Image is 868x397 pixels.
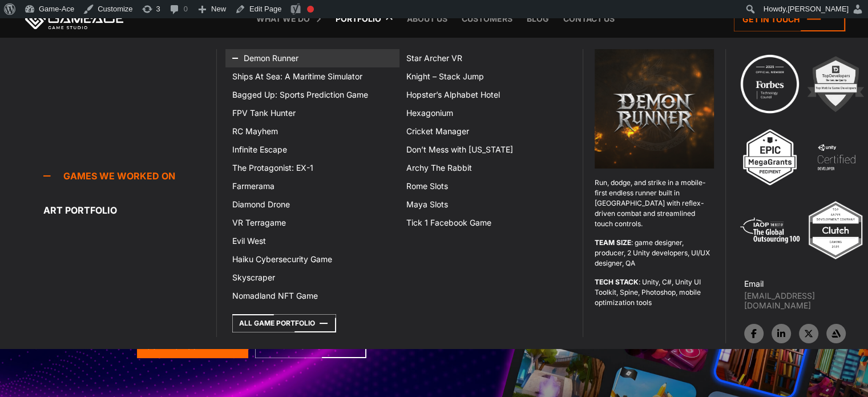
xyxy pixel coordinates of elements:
[43,199,216,222] a: Art portfolio
[595,238,714,268] p: : game designer, producer, 2 Unity developers, UI/UX designer, QA
[744,291,868,310] a: [EMAIL_ADDRESS][DOMAIN_NAME]
[225,195,399,214] a: Diamond Drone
[399,195,574,214] a: Maya Slots
[399,67,574,86] a: Knight – Stack Jump
[738,199,801,262] img: 5
[307,6,314,13] div: Focus keyphrase not set
[804,53,867,115] img: 2
[225,268,399,287] a: Skyscraper
[595,277,714,308] p: : Unity, C#, Unity UI Toolkit, Spine, Photoshop, mobile optimization tools
[738,53,801,115] img: Technology council badge program ace 2025 game ace
[225,159,399,177] a: The Protagonist: EX-1
[734,7,845,31] a: Get in touch
[43,165,216,187] a: Games we worked on
[595,278,639,286] strong: TECH STACK
[399,177,574,195] a: Rome Slots
[225,250,399,268] a: Haiku Cybersecurity Game
[225,287,399,305] a: Nomadland NFT Game
[225,177,399,195] a: Farmerama
[225,232,399,250] a: Evil West
[744,279,764,288] strong: Email
[225,86,399,104] a: Bagged Up: Sports Prediction Game
[399,86,574,104] a: Hopster’s Alphabet Hotel
[399,159,574,177] a: Archy The Rabbit
[399,49,574,67] a: Star Archer VR
[399,122,574,141] a: Cricket Manager
[595,238,631,247] strong: TEAM SIZE
[399,141,574,159] a: Don’t Mess with [US_STATE]
[399,104,574,122] a: Hexagonium
[805,126,867,189] img: 4
[225,49,399,67] a: Demon Runner
[804,199,867,262] img: Top ar vr development company gaming 2025 game ace
[225,104,399,122] a: FPV Tank Hunter
[595,49,714,169] img: Demon runner logo
[788,5,849,13] span: [PERSON_NAME]
[225,67,399,86] a: Ships At Sea: A Maritime Simulator
[595,178,714,229] p: Run, dodge, and strike in a mobile-first endless runner built in [GEOGRAPHIC_DATA] with reflex-dr...
[225,141,399,159] a: Infinite Escape
[232,314,336,332] a: All Game Portfolio
[738,126,801,189] img: 3
[225,122,399,141] a: RC Mayhem
[225,214,399,232] a: VR Terragame
[399,214,574,232] a: Tick 1 Facebook Game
